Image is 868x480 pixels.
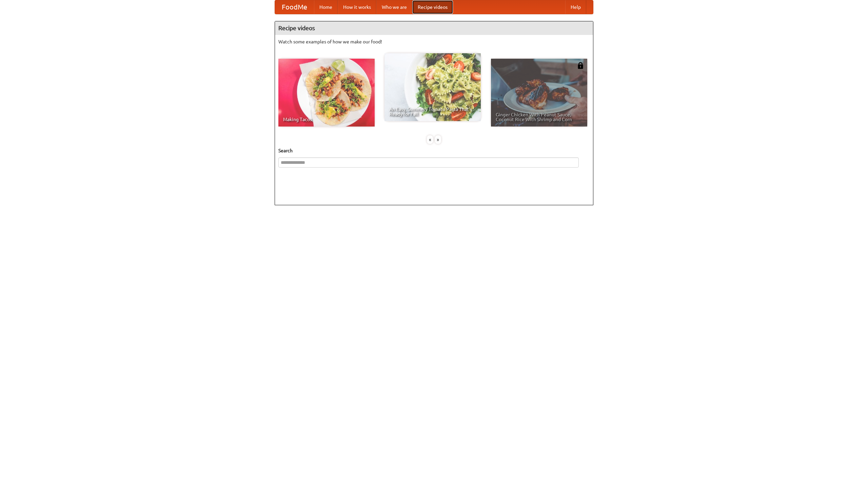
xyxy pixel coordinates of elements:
a: Making Tacos [278,59,375,127]
img: 483408.png [577,62,584,69]
a: An Easy, Summery Tomato Pasta That's Ready for Fall [384,53,481,121]
p: Watch some examples of how we make our food! [278,38,590,45]
a: Recipe videos [412,0,453,14]
a: Home [314,0,338,14]
span: An Easy, Summery Tomato Pasta That's Ready for Fall [389,107,476,116]
div: » [435,135,441,144]
span: Making Tacos [283,117,370,122]
h4: Recipe videos [275,21,593,35]
h5: Search [278,147,590,154]
a: Who we are [376,0,412,14]
a: How it works [338,0,376,14]
div: « [427,135,433,144]
a: Help [565,0,586,14]
a: FoodMe [275,0,314,14]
